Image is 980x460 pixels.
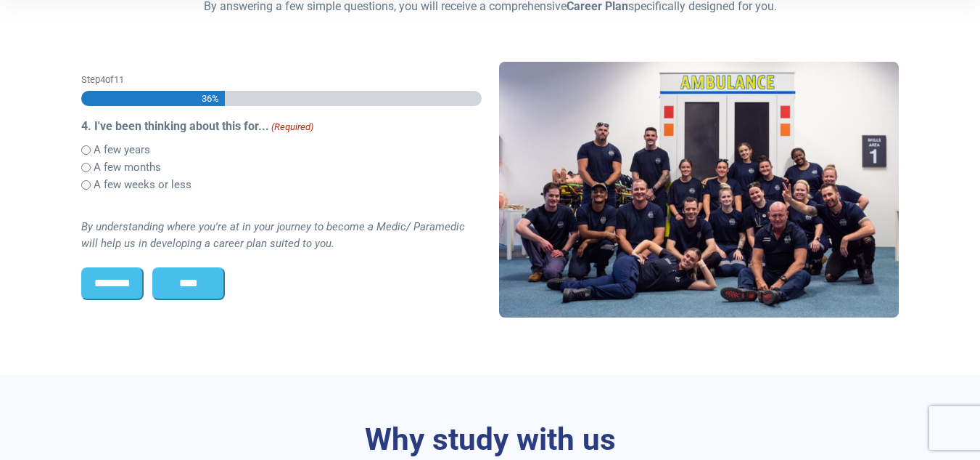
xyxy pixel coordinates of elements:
[94,177,192,193] label: A few weeks or less
[81,118,482,135] legend: 4. I've been thinking about this for...
[94,142,150,158] label: A few years
[200,91,219,106] span: 36%
[270,120,313,134] span: (Required)
[94,159,161,176] label: A few months
[81,73,482,86] p: Step of
[100,74,105,85] span: 4
[81,220,465,250] i: By understanding where you're at in your journey to become a Medic/ Paramedic will help us in dev...
[81,421,899,459] h3: Why study with us
[114,74,124,85] span: 11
